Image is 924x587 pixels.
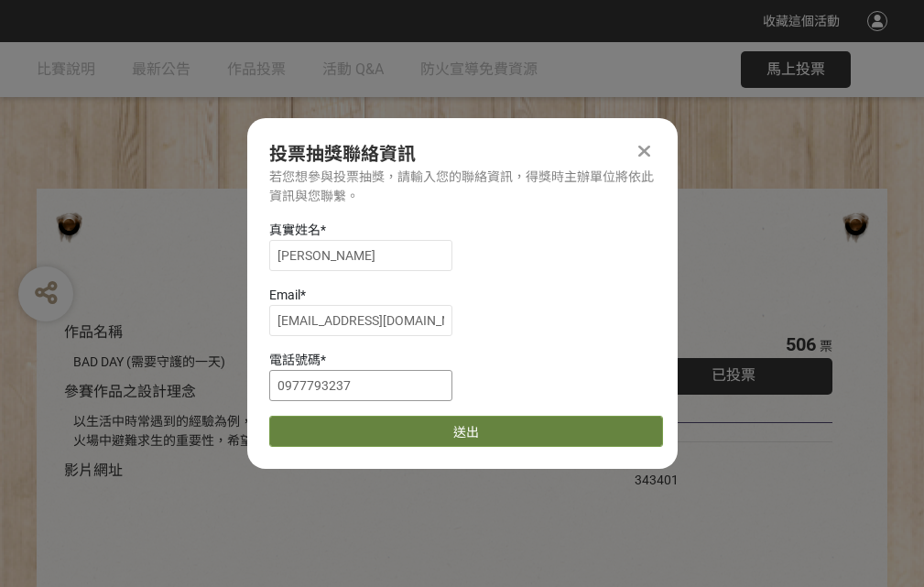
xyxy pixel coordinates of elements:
a: 作品投票 [227,42,286,97]
div: 投票抽獎聯絡資訊 [269,140,656,168]
span: 作品名稱 [64,323,123,341]
span: 馬上投票 [766,60,825,78]
span: 比賽說明 [37,60,95,78]
span: 影片網址 [64,462,123,479]
a: 比賽說明 [37,42,95,97]
span: 參賽作品之設計理念 [64,383,196,400]
span: 最新公告 [132,60,190,78]
div: BAD DAY (需要守護的一天) [73,353,580,372]
span: 電話號碼 [269,353,321,367]
span: 真實姓名 [269,223,321,237]
a: 最新公告 [132,42,190,97]
span: 活動 Q&A [322,60,384,78]
button: 馬上投票 [741,51,851,88]
button: 送出 [269,416,663,447]
span: 防火宣導免費資源 [420,60,538,78]
a: 防火宣導免費資源 [420,42,538,97]
span: 票 [820,339,832,353]
span: 收藏這個活動 [763,14,840,28]
span: 作品投票 [227,60,286,78]
a: 活動 Q&A [322,42,384,97]
iframe: Facebook Share [683,451,775,470]
div: 以生活中時常遇到的經驗為例，透過對比的方式宣傳住宅用火災警報器、家庭逃生計畫及火場中避難求生的重要性，希望透過趣味的短影音讓更多人認識到更多的防火觀念。 [73,412,580,451]
div: 若您想參與投票抽獎，請輸入您的聯絡資訊，得獎時主辦單位將依此資訊與您聯繫。 [269,168,656,206]
span: Email [269,288,300,302]
span: 已投票 [712,366,756,384]
span: 506 [786,333,816,355]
